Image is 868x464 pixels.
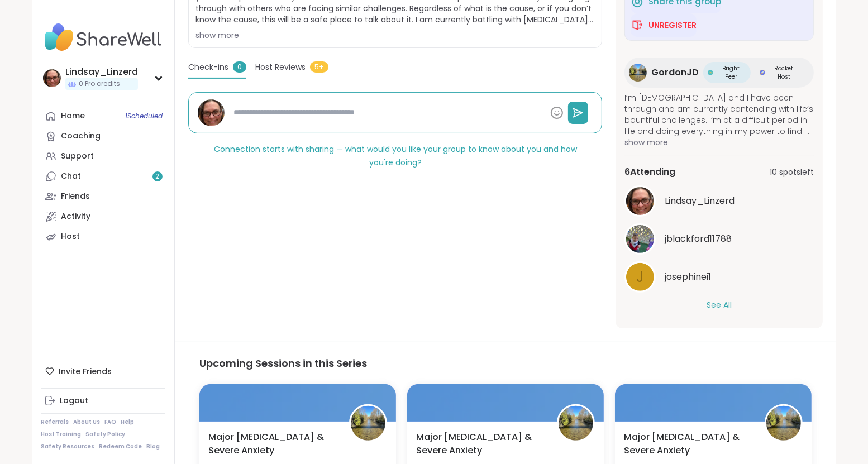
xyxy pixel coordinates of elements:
button: See All [707,299,732,311]
a: Chat2 [41,166,165,186]
span: 6 Attending [624,165,675,179]
span: 2 [156,172,160,181]
span: Bright Peer [716,64,746,81]
a: Safety Resources [41,443,94,451]
a: Coaching [41,126,165,146]
span: GordonJD [651,66,699,79]
a: Referrals [41,418,69,426]
div: Logout [60,395,88,406]
a: Friends [41,186,165,207]
span: Major [MEDICAL_DATA] & Severe Anxiety [416,430,545,457]
img: GordonJD [559,406,593,441]
h3: Upcoming Sessions in this Series [199,356,812,371]
a: Host [41,227,165,247]
div: Chat [61,171,81,182]
a: Host Training [41,430,81,438]
span: show more [624,137,814,148]
a: Redeem Code [99,443,142,451]
img: GordonJD [629,64,647,82]
a: Help [121,418,134,426]
img: ShareWell Logomark [631,18,644,32]
a: Logout [41,391,165,411]
span: Unregister [648,20,697,31]
span: Lindsay_Linzerd [665,194,735,208]
span: j [636,266,644,288]
div: Host [61,231,80,242]
div: Activity [61,211,90,222]
span: Major [MEDICAL_DATA] & Severe Anxiety [208,430,337,457]
a: Lindsay_LinzerdLindsay_Linzerd [624,185,814,217]
a: jjosephinei1 [624,261,814,293]
span: josephinei1 [665,270,711,284]
a: Activity [41,207,165,227]
span: Major [MEDICAL_DATA] & Severe Anxiety [624,430,752,457]
span: 5+ [310,61,328,73]
a: Blog [146,443,160,451]
span: Rocket Host [767,64,800,81]
div: Coaching [61,131,101,142]
img: GordonJD [766,406,801,441]
span: 1 Scheduled [125,112,163,121]
img: GordonJD [351,406,385,441]
img: Lindsay_Linzerd [198,99,225,126]
div: Lindsay_Linzerd [65,66,138,78]
a: About Us [73,418,100,426]
div: Support [61,151,94,162]
span: I’m [DEMOGRAPHIC_DATA] and I have been through and am currently contending with life’s bountiful ... [624,92,814,137]
img: Lindsay_Linzerd [626,187,654,215]
img: Bright Peer [708,70,713,75]
a: Safety Policy [85,430,125,438]
span: Connection starts with sharing — what would you like your group to know about you and how you're ... [214,143,577,168]
span: 0 [233,61,246,73]
a: Home1Scheduled [41,106,165,126]
img: ShareWell Nav Logo [41,18,165,57]
span: 10 spots left [770,166,814,178]
a: Support [41,146,165,166]
span: Check-ins [188,61,228,73]
div: Home [61,111,85,122]
span: jblackford11788 [665,232,732,246]
div: show more [195,30,595,41]
span: 0 Pro credits [79,79,120,89]
a: FAQ [104,418,116,426]
div: Invite Friends [41,361,165,381]
span: Host Reviews [255,61,306,73]
img: Lindsay_Linzerd [43,69,61,87]
a: jblackford11788jblackford11788 [624,223,814,255]
img: Rocket Host [760,70,765,75]
button: Unregister [631,13,697,37]
a: GordonJDGordonJDBright PeerBright PeerRocket HostRocket Host [624,58,814,88]
div: Friends [61,191,90,202]
img: jblackford11788 [626,225,654,253]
